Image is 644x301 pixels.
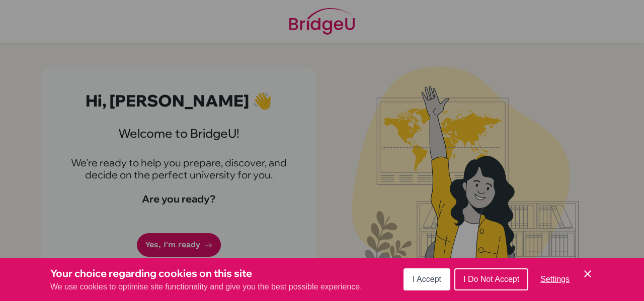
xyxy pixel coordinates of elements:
h3: Your choice regarding cookies on this site [50,266,362,281]
span: Settings [540,275,570,283]
span: I Do Not Accept [463,275,519,283]
p: We use cookies to optimise site functionality and give you the best possible experience. [50,281,362,293]
span: I Accept [413,275,441,283]
button: Save and close [582,268,594,280]
button: I Accept [404,268,450,290]
button: Settings [532,269,578,289]
button: I Do Not Accept [454,268,528,290]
